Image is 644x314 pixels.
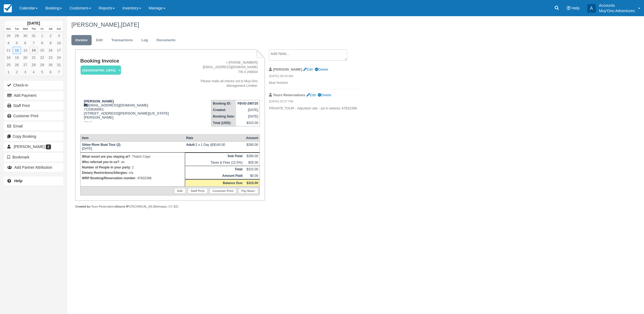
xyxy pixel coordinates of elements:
a: Edit [92,35,107,46]
strong: Number of People in your party [82,165,130,169]
p: : 47832396 [82,175,183,181]
a: 3 [21,68,29,76]
td: Taxes & Fees (12.5%): [185,159,245,166]
div: Tours Reservations [TECHNICAL_ID] (Belmopan, CY, BZ) [75,205,265,209]
td: 2 x 1 Day @ [185,142,245,153]
th: Tue [13,26,21,32]
td: [DATE] [236,107,259,113]
a: 22 [38,54,46,61]
th: Sat [46,26,55,32]
a: Invoice [71,35,92,46]
a: Delete [315,67,328,71]
th: Mon [4,26,13,32]
a: Customer Print [210,188,236,194]
strong: [DATE] [27,21,40,25]
h1: Booking Invoice [80,58,180,64]
a: Edit [306,93,316,97]
strong: Source IP: [116,205,130,208]
button: Check-in [4,81,63,89]
a: 17 [55,47,63,54]
b: Help [14,179,22,183]
strong: Sittee River Boat Tour (2) [82,143,120,147]
p: Muy'Ono Adventures [599,8,635,13]
a: 25 [4,61,13,68]
strong: Created by: [75,205,91,208]
a: Edit [303,67,313,71]
a: Delete [318,93,331,97]
p: : n/a [82,170,183,175]
a: 12 [13,47,21,54]
a: 7 [55,68,63,76]
td: $315.00 [236,120,259,126]
strong: $315.00 [247,181,258,185]
a: 15 [38,47,46,54]
a: 31 [55,61,63,68]
strong: Tours Reservations [273,93,305,97]
th: Thu [29,26,38,32]
a: 13 [21,47,29,54]
p: Accounts [599,3,635,8]
a: 4 [4,39,13,47]
a: 26 [13,61,21,68]
button: Copy Booking [4,132,63,141]
strong: [PERSON_NAME] [84,99,114,103]
a: 7 [29,39,38,47]
strong: Adult [186,143,196,147]
a: 21 [29,54,38,61]
em: [GEOGRAPHIC_DATA] [81,65,121,75]
a: 6 [46,68,55,76]
p: blue horizon [269,80,360,85]
td: $0.00 [245,172,260,180]
p: : Thatch Caye [82,154,183,159]
th: Fri [38,26,46,32]
a: 23 [46,54,55,61]
a: 1 [4,68,13,76]
a: 30 [46,61,55,68]
td: $280.00 [245,153,260,160]
button: Email [4,122,63,130]
a: Transactions [107,35,137,46]
a: 18 [4,54,13,61]
th: Created: [212,107,236,113]
a: Pay Now [238,188,258,194]
i: Help [567,6,570,10]
strong: Who referred you to us? [82,160,119,164]
img: checkfront-main-nav-mini-logo.png [4,4,12,12]
strong: FBVD-290725 [237,102,258,105]
td: $35.00 [245,159,260,166]
a: 19 [13,54,21,61]
strong: [PERSON_NAME] [273,67,302,71]
a: Staff Print [4,101,63,110]
span: [DATE] [121,21,139,28]
a: Log [137,35,152,46]
a: 27 [21,61,29,68]
span: $140.00 [213,143,225,147]
th: Booking ID: [212,100,236,107]
p: PRIVATE TOUR - Adjusted rate - pd in webrez 47832396 [269,106,360,111]
td: [DATE] [236,113,259,120]
a: 2 [13,68,21,76]
a: 8 [38,39,46,47]
a: 4 [29,68,38,76]
div: [EMAIL_ADDRESS][DOMAIN_NAME] 7133630061 [STREET_ADDRESS][PERSON_NAME][US_STATE][PERSON_NAME] ---, -- [80,99,180,130]
th: Total (USD): [212,120,236,126]
a: Help [4,177,63,185]
a: 5 [13,39,21,47]
button: Bookmark [4,153,63,161]
th: Wed [21,26,29,32]
th: Sub-Total: [185,153,245,160]
th: Amount [245,135,260,142]
td: $315.00 [245,166,260,173]
span: [PERSON_NAME] [14,144,45,149]
a: Documents [153,35,180,46]
a: 28 [29,61,38,68]
a: 20 [21,54,29,61]
a: Edit [174,188,186,194]
a: [PERSON_NAME] 2 [4,142,63,151]
a: 2 [46,32,55,39]
h1: [PERSON_NAME], [71,22,546,28]
th: Total: [185,166,245,173]
a: 5 [38,68,46,76]
div: $280.00 [246,143,258,151]
em: [DATE] 03:37 PM [269,99,360,105]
